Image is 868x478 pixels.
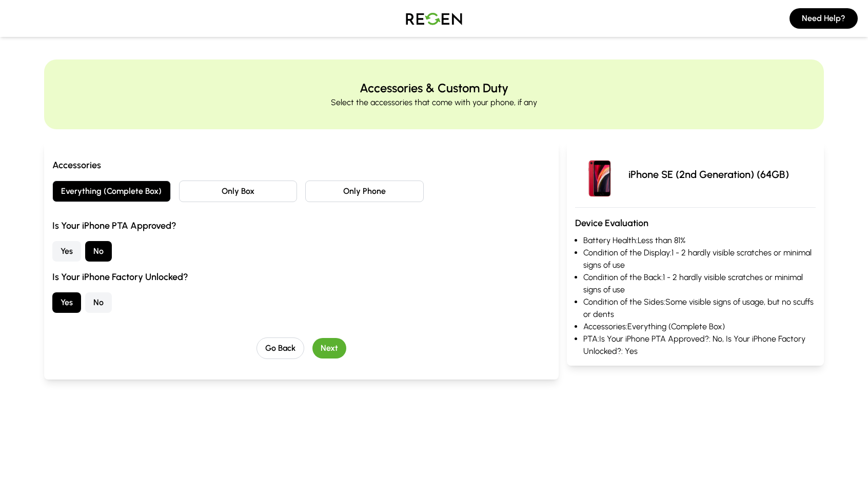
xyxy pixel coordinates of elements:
[360,80,508,96] h2: Accessories & Custom Duty
[583,247,816,271] li: Condition of the Display: 1 - 2 hardly visible scratches or minimal signs of use
[583,296,816,321] li: Condition of the Sides: Some visible signs of usage, but no scuffs or dents
[790,8,858,29] button: Need Help?
[52,181,171,202] button: Everything (Complete Box)
[628,167,789,182] p: iPhone SE (2nd Generation) (64GB)
[312,338,346,358] button: Next
[398,4,470,33] img: Logo
[52,218,550,233] h3: Is Your iPhone PTA Approved?
[85,241,112,262] button: No
[575,150,624,199] img: iPhone SE (2nd Generation)
[179,181,298,202] button: Only Box
[257,337,304,359] button: Go Back
[52,292,81,313] button: Yes
[305,181,424,202] button: Only Phone
[331,96,537,109] p: Select the accessories that come with your phone, if any
[52,270,550,284] h3: Is Your iPhone Factory Unlocked?
[52,158,550,172] h3: Accessories
[85,292,112,313] button: No
[583,321,816,333] li: Accessories: Everything (Complete Box)
[575,216,816,230] h3: Device Evaluation
[583,333,816,357] li: PTA: Is Your iPhone PTA Approved?: No, Is Your iPhone Factory Unlocked?: Yes
[583,271,816,296] li: Condition of the Back: 1 - 2 hardly visible scratches or minimal signs of use
[52,241,81,262] button: Yes
[583,234,816,247] li: Battery Health: Less than 81%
